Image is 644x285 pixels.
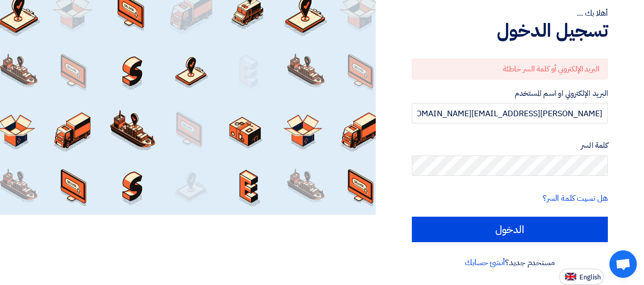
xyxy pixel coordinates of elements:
input: الدخول [412,217,608,242]
span: English [579,274,601,281]
label: كلمة السر [412,140,608,151]
img: en-US.png [565,273,576,280]
label: البريد الإلكتروني او اسم المستخدم [412,88,608,99]
a: أنشئ حسابك [465,256,505,269]
a: هل نسيت كلمة السر؟ [543,192,608,204]
div: أهلا بك ... [412,7,608,19]
div: Open chat [609,250,637,278]
h1: تسجيل الدخول [412,19,608,42]
input: أدخل بريد العمل الإلكتروني او اسم المستخدم الخاص بك ... [412,103,608,123]
div: البريد الإلكتروني أو كلمة السر خاطئة [412,59,608,80]
button: English [559,269,604,285]
div: مستخدم جديد؟ [412,256,608,269]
